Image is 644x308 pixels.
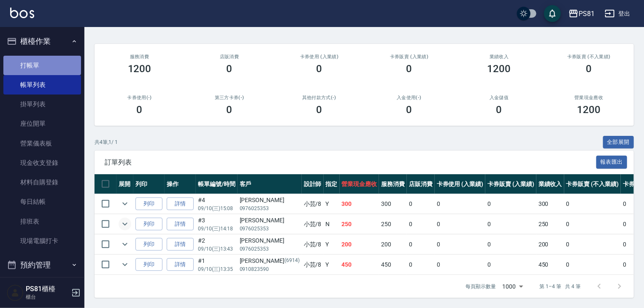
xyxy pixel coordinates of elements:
[554,95,624,100] h2: 營業現金應收
[284,257,300,265] p: (6914)
[3,95,81,114] a: 掛單列表
[485,214,536,234] td: 0
[10,8,34,18] img: Logo
[340,174,379,194] th: 營業現金應收
[407,255,435,275] td: 0
[95,138,118,146] p: 共 4 筆, 1 / 1
[536,214,564,234] td: 250
[586,63,592,75] h3: 0
[565,5,598,22] button: PS81
[3,56,81,75] a: 打帳單
[579,8,595,19] div: PS81
[284,54,354,59] h2: 卡券使用 (入業績)
[485,194,536,214] td: 0
[603,136,634,149] button: 全部展開
[536,194,564,214] td: 300
[496,104,502,116] h3: 0
[324,194,340,214] td: Y
[379,174,407,194] th: 服務消費
[324,174,340,194] th: 指定
[406,104,412,116] h3: 0
[540,283,581,290] p: 第 1–4 筆 共 4 筆
[240,265,300,273] p: 0910823590
[302,194,324,214] td: 小芸 /8
[3,212,81,231] a: 排班表
[26,285,69,293] h5: PS81櫃檯
[240,236,300,245] div: [PERSON_NAME]
[167,258,194,271] a: 詳情
[407,235,435,254] td: 0
[240,196,300,205] div: [PERSON_NAME]
[340,194,379,214] td: 300
[167,218,194,231] a: 詳情
[196,214,238,234] td: #3
[137,104,143,116] h3: 0
[240,205,300,212] p: 0976025353
[317,104,322,116] h3: 0
[198,205,235,212] p: 09/10 (三) 15:08
[240,257,300,265] div: [PERSON_NAME]
[227,63,233,75] h3: 0
[407,214,435,234] td: 0
[105,54,174,59] h3: 服務消費
[564,174,621,194] th: 卡券販賣 (不入業績)
[133,174,165,194] th: 列印
[340,214,379,234] td: 250
[464,95,534,100] h2: 入金儲值
[3,173,81,192] a: 材料自購登錄
[536,255,564,275] td: 450
[435,235,486,254] td: 0
[499,275,526,298] div: 1000
[465,283,496,290] p: 每頁顯示數量
[485,174,536,194] th: 卡券販賣 (入業績)
[135,258,162,271] button: 列印
[324,214,340,234] td: N
[435,255,486,275] td: 0
[167,197,194,211] a: 詳情
[435,214,486,234] td: 0
[3,153,81,173] a: 現金收支登錄
[167,238,194,251] a: 詳情
[3,75,81,95] a: 帳單列表
[196,194,238,214] td: #4
[227,104,233,116] h3: 0
[379,235,407,254] td: 200
[302,235,324,254] td: 小芸 /8
[340,235,379,254] td: 200
[238,174,302,194] th: 客戶
[119,238,131,251] button: expand row
[135,238,162,251] button: 列印
[435,194,486,214] td: 0
[577,104,601,116] h3: 1200
[240,216,300,225] div: [PERSON_NAME]
[3,134,81,153] a: 營業儀表板
[3,30,81,52] button: 櫃檯作業
[198,265,235,273] p: 09/10 (三) 13:35
[196,174,238,194] th: 帳單編號/時間
[374,54,444,59] h2: 卡券販賣 (入業績)
[374,95,444,100] h2: 入金使用(-)
[135,218,162,231] button: 列印
[596,156,628,169] button: 報表匯出
[379,194,407,214] td: 300
[485,235,536,254] td: 0
[198,225,235,232] p: 09/10 (三) 14:18
[564,214,621,234] td: 0
[105,158,596,167] span: 訂單列表
[324,235,340,254] td: Y
[464,54,534,59] h2: 業績收入
[564,235,621,254] td: 0
[105,95,174,100] h2: 卡券使用(-)
[317,63,322,75] h3: 0
[3,231,81,251] a: 現場電腦打卡
[116,174,133,194] th: 展開
[379,214,407,234] td: 250
[198,245,235,253] p: 09/10 (三) 13:43
[564,194,621,214] td: 0
[3,192,81,211] a: 每日結帳
[195,95,264,100] h2: 第三方卡券(-)
[195,54,264,59] h2: 店販消費
[302,214,324,234] td: 小芸 /8
[240,225,300,232] p: 0976025353
[165,174,196,194] th: 操作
